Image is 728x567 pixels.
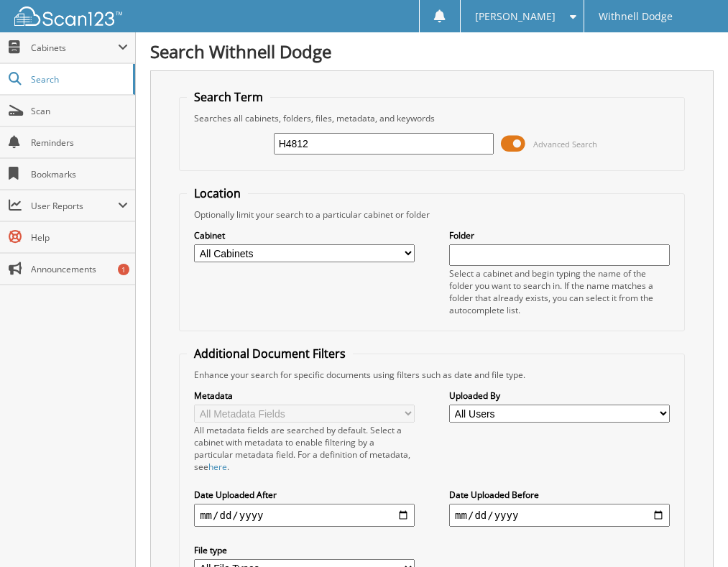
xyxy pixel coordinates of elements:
a: here [208,461,227,473]
label: Uploaded By [449,389,670,402]
legend: Search Term [187,89,270,105]
label: Date Uploaded Before [449,489,670,501]
div: Enhance your search for specific documents using filters such as date and file type. [187,369,677,381]
span: Advanced Search [533,139,597,149]
legend: Additional Document Filters [187,346,353,361]
span: Scan [31,105,128,117]
div: Optionally limit your search to a particular cabinet or folder [187,208,677,221]
div: All metadata fields are searched by default. Select a cabinet with metadata to enable filtering b... [194,424,415,473]
span: Search [31,73,126,86]
span: Help [31,231,128,244]
label: Cabinet [194,229,415,241]
div: 1 [118,264,129,275]
div: Searches all cabinets, folders, files, metadata, and keywords [187,112,677,124]
h1: Search Withnell Dodge [150,40,714,63]
label: Folder [449,229,670,241]
span: [PERSON_NAME] [475,12,556,21]
img: scan123-logo-white.svg [14,6,122,26]
input: end [449,504,670,527]
label: File type [194,544,415,556]
span: Bookmarks [31,168,128,180]
span: User Reports [31,200,118,212]
span: Cabinets [31,42,118,54]
input: start [194,504,415,527]
label: Date Uploaded After [194,489,415,501]
span: Announcements [31,263,128,275]
div: Select a cabinet and begin typing the name of the folder you want to search in. If the name match... [449,267,670,316]
span: Reminders [31,137,128,149]
legend: Location [187,185,248,201]
label: Metadata [194,389,415,402]
span: Withnell Dodge [599,12,673,21]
